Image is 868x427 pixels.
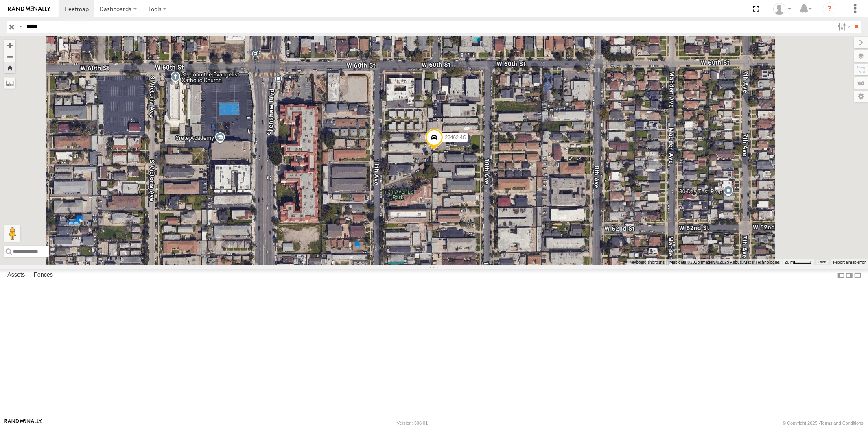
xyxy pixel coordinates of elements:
button: Drag Pegman onto the map to open Street View [4,225,20,242]
button: Zoom Home [4,62,15,73]
button: Zoom in [4,40,15,51]
div: Version: 308.01 [397,420,428,425]
label: Measure [4,77,15,89]
label: Search Filter Options [835,21,852,33]
a: Report a map error [833,260,866,264]
label: Search Query [17,21,24,33]
i: ? [823,2,836,15]
label: Dock Summary Table to the Right [845,269,853,281]
a: Terms and Conditions [820,420,864,425]
span: 20 m [785,260,794,264]
button: Keyboard shortcuts [630,259,665,265]
label: Hide Summary Table [854,269,862,281]
a: Terms (opens in new tab) [818,261,827,264]
label: Fences [30,270,57,281]
div: Sardor Khadjimedov [770,3,794,15]
img: rand-logo.svg [8,6,50,12]
button: Map Scale: 20 m per 40 pixels [782,259,814,265]
label: Map Settings [854,91,868,102]
a: Visit our Website [4,419,42,427]
label: Dock Summary Table to the Left [837,269,845,281]
span: Map data ©2025 Imagery ©2025 Airbus, Maxar Technologies [669,260,780,264]
button: Zoom out [4,51,15,62]
span: 23462 4G [445,135,466,140]
label: Assets [3,270,29,281]
div: © Copyright 2025 - [783,420,864,425]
